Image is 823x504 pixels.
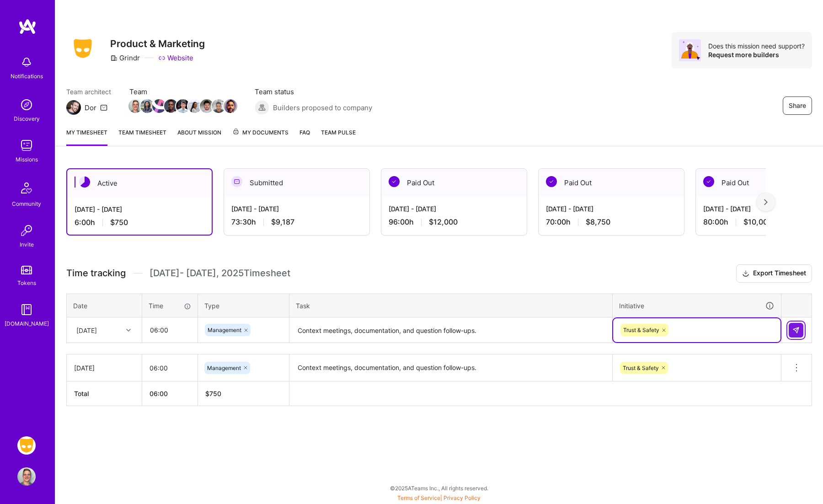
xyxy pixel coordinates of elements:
[5,319,49,328] div: [DOMAIN_NAME]
[703,176,714,187] img: Paid Out
[623,365,659,371] span: Trust & Safety
[389,176,400,187] img: Paid Out
[17,436,36,455] img: Grindr: Product & Marketing
[66,36,99,61] img: Company Logo
[142,356,198,380] input: HH:MM
[17,221,36,240] img: Invite
[110,38,205,49] h3: Product & Marketing
[444,494,481,501] a: Privacy Policy
[67,294,142,317] th: Date
[17,300,36,319] img: guide book
[153,98,165,114] a: Team Member Avatar
[619,300,775,311] div: Initiative
[708,42,805,50] div: Does this mission need support?
[15,436,38,455] a: Grindr: Product & Marketing
[75,218,204,227] div: 6:00 h
[207,365,241,371] span: Management
[764,199,768,205] img: right
[539,169,684,197] div: Paid Out
[742,269,749,279] i: icon Download
[17,136,36,155] img: teamwork
[17,278,36,288] div: Tokens
[150,268,290,279] span: [DATE] - [DATE] , 2025 Timesheet
[67,381,142,406] th: Total
[201,98,213,114] a: Team Member Avatar
[189,98,201,114] a: Team Member Avatar
[16,155,38,164] div: Missions
[255,100,269,115] img: Builders proposed to company
[198,294,289,317] th: Type
[546,217,677,227] div: 70:00 h
[212,99,225,113] img: Team Member Avatar
[21,266,32,274] img: tokens
[143,318,197,342] input: HH:MM
[129,87,236,97] span: Team
[149,301,191,311] div: Time
[85,103,96,113] div: Dor
[110,218,128,227] span: $750
[128,99,142,113] img: Team Member Avatar
[789,101,806,110] span: Share
[783,97,812,115] button: Share
[271,217,294,227] span: $9,187
[12,199,41,209] div: Community
[118,128,166,146] a: Team timesheet
[623,327,659,333] span: Trust & Safety
[546,204,677,214] div: [DATE] - [DATE]
[397,494,481,501] span: |
[389,217,519,227] div: 96:00 h
[224,98,236,114] a: Team Member Avatar
[208,327,241,333] span: Management
[273,103,372,113] span: Builders proposed to company
[165,98,177,114] a: Team Member Avatar
[158,53,193,63] a: Website
[74,363,134,373] div: [DATE]
[232,128,289,146] a: My Documents
[321,129,356,136] span: Team Pulse
[110,53,140,63] div: Grindr
[231,204,362,214] div: [DATE] - [DATE]
[110,54,118,62] i: icon CompanyGray
[75,204,204,214] div: [DATE] - [DATE]
[177,128,221,146] a: About Mission
[177,98,189,114] a: Team Member Avatar
[66,87,111,97] span: Team architect
[289,294,613,317] th: Task
[66,100,81,115] img: Team Architect
[224,99,237,113] img: Team Member Avatar
[290,355,611,381] textarea: Context meetings, documentation, and question follow-ups.
[176,99,190,113] img: Team Member Avatar
[79,177,90,188] img: Active
[66,268,126,279] span: Time tracking
[140,99,154,113] img: Team Member Avatar
[11,71,43,81] div: Notifications
[17,96,36,114] img: discovery
[200,99,214,113] img: Team Member Avatar
[231,217,362,227] div: 73:30 h
[164,99,178,113] img: Team Member Avatar
[205,390,221,397] span: $ 750
[67,169,212,197] div: Active
[213,98,224,114] a: Team Member Avatar
[736,264,812,283] button: Export Timesheet
[231,176,242,187] img: Submitted
[14,114,40,123] div: Discovery
[321,128,356,146] a: Team Pulse
[224,169,369,197] div: Submitted
[142,381,198,406] th: 06:00
[141,98,153,114] a: Team Member Avatar
[16,177,37,199] img: Community
[17,53,36,71] img: bell
[232,128,289,138] span: My Documents
[20,240,34,249] div: Invite
[76,325,97,335] div: [DATE]
[66,128,107,146] a: My timesheet
[792,327,800,334] img: Submit
[299,128,310,146] a: FAQ
[152,99,166,113] img: Team Member Avatar
[708,50,805,59] div: Request more builders
[255,87,372,97] span: Team status
[389,204,519,214] div: [DATE] - [DATE]
[17,467,36,486] img: User Avatar
[679,39,701,61] img: Avatar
